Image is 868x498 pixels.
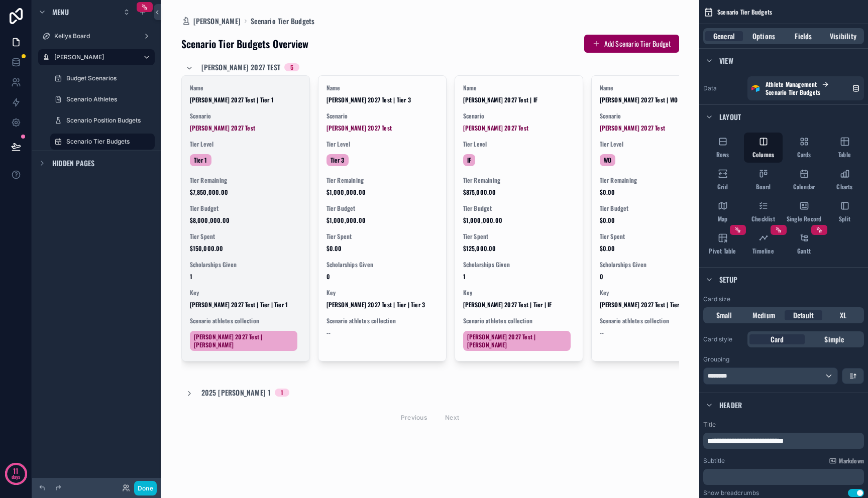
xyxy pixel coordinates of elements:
[600,140,711,148] span: Tier Level
[463,188,575,196] span: $875,000.00
[751,215,775,223] span: Checklist
[839,457,864,465] span: Markdown
[840,310,846,320] span: XL
[134,481,157,495] button: Done
[752,31,775,41] span: Options
[190,232,301,240] span: Tier Spent
[600,124,666,132] a: [PERSON_NAME] 2027 Test
[467,156,471,164] span: IF
[591,75,720,361] a: Name[PERSON_NAME] 2027 Test | WOScenario[PERSON_NAME] 2027 TestTier LevelWOTier Remaining$0.00Tie...
[201,388,271,398] span: 2025 [PERSON_NAME] 1
[463,301,575,309] span: [PERSON_NAME] 2027 Test | Tier | IF
[50,134,155,150] a: Scenario Tier Budgets
[327,140,438,148] span: Tier Level
[756,183,771,191] span: Board
[190,216,301,224] span: $8,000,000.00
[38,49,155,65] a: [PERSON_NAME]
[327,216,438,224] span: $1,000,000.00
[190,176,301,184] span: Tier Remaining
[327,124,392,132] a: [PERSON_NAME] 2027 Test
[825,133,864,163] button: Table
[719,400,742,410] span: Header
[703,433,864,449] div: scrollable content
[327,289,438,297] span: Key
[747,76,864,100] a: Athlete ManagementScenario Tier Budgets
[600,244,711,253] span: $0.00
[744,197,783,227] button: Checklist
[717,8,772,16] span: Scenario Tier Budgets
[190,96,301,104] span: [PERSON_NAME] 2027 Test | Tier 1
[467,333,567,349] span: [PERSON_NAME] 2027 Test | [PERSON_NAME]
[752,247,774,255] span: Timeline
[251,16,314,26] a: Scenario Tier Budgets
[463,84,575,92] span: Name
[600,261,711,269] span: Scholarships Given
[463,112,575,120] span: Scenario
[50,70,155,86] a: Budget Scenarios
[787,215,822,223] span: Single Record
[54,53,135,61] label: [PERSON_NAME]
[600,96,711,104] span: [PERSON_NAME] 2027 Test | WO
[600,188,711,196] span: $0.00
[830,31,856,41] span: Visibility
[766,88,820,96] span: Scenario Tier Budgets
[703,133,742,163] button: Rows
[797,151,811,159] span: Cards
[66,138,149,146] label: Scenario Tier Budgets
[327,232,438,240] span: Tier Spent
[703,229,742,259] button: Pivot Table
[52,7,69,17] span: Menu
[290,63,293,71] div: 5
[190,289,301,297] span: Key
[718,215,728,223] span: Map
[600,317,711,325] span: Scenario athletes collection
[838,151,851,159] span: Table
[703,165,742,195] button: Grid
[825,197,864,227] button: Split
[50,91,155,107] a: Scenario Athletes
[719,275,737,285] span: Setup
[829,457,864,465] a: Markdown
[463,176,575,184] span: Tier Remaining
[38,28,155,44] a: Kellys Board
[584,35,679,53] a: Add Scenario Tier Budget
[190,204,301,212] span: Tier Budget
[194,156,207,164] span: Tier 1
[463,289,575,297] span: Key
[713,31,735,41] span: General
[463,140,575,148] span: Tier Level
[703,457,725,465] label: Subtitle
[600,216,711,224] span: $0.00
[600,301,711,309] span: [PERSON_NAME] 2027 Test | Tier | WO
[703,355,729,363] label: Grouping
[281,389,283,397] div: 1
[327,273,438,281] span: 0
[463,331,571,351] a: [PERSON_NAME] 2027 Test | [PERSON_NAME]
[50,112,155,129] a: Scenario Position Budgets
[795,31,812,41] span: Fields
[66,116,153,125] label: Scenario Position Budgets
[463,261,575,269] span: Scholarships Given
[327,112,438,120] span: Scenario
[604,156,611,164] span: WO
[703,84,743,92] label: Data
[190,301,301,309] span: [PERSON_NAME] 2027 Test | Tier | Tier 1
[463,273,575,281] span: 1
[327,301,438,309] span: [PERSON_NAME] 2027 Test | Tier | Tier 3
[703,469,864,485] div: scrollable content
[600,289,711,297] span: Key
[327,329,331,337] span: --
[793,310,814,320] span: Default
[463,96,575,104] span: [PERSON_NAME] 2027 Test | IF
[744,165,783,195] button: Board
[709,247,736,255] span: Pivot Table
[193,16,241,26] span: [PERSON_NAME]
[716,310,732,320] span: Small
[190,140,301,148] span: Tier Level
[785,165,823,195] button: Calendar
[190,124,256,132] a: [PERSON_NAME] 2027 Test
